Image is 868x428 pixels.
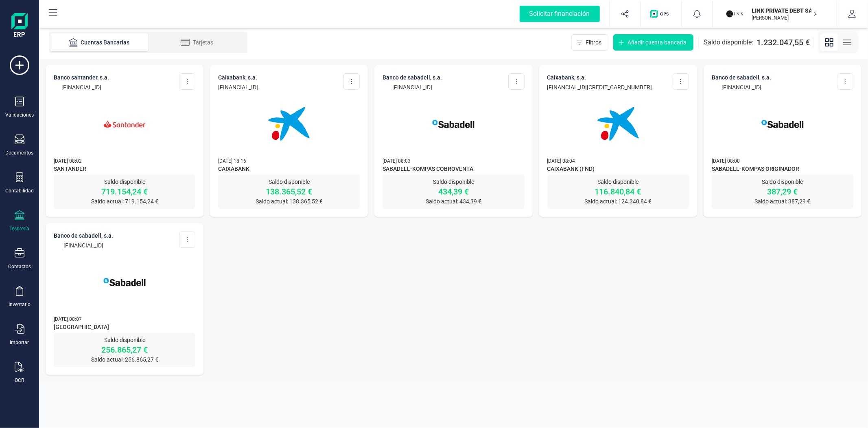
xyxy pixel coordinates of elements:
p: [FINANCIAL_ID] [54,241,113,249]
span: [DATE] 08:00 [712,158,740,164]
button: LILINK PRIVATE DEBT SA[PERSON_NAME] [723,1,827,27]
span: [DATE] 18:16 [218,158,246,164]
img: Logo Finanedi [11,13,28,39]
p: 256.865,27 € [54,344,195,355]
p: [FINANCIAL_ID] [54,83,109,91]
p: BANCO DE SABADELL, S.A. [54,232,113,240]
p: 719.154,24 € [54,186,195,197]
div: Validaciones [5,112,34,118]
span: CAIXABANK (FND) [547,165,689,174]
div: Contabilidad [5,188,34,194]
span: SANTANDER [54,165,195,174]
p: Saldo actual: 387,29 € [712,197,853,205]
div: Cuentas Bancarias [67,38,132,46]
div: Importar [10,339,29,346]
p: Saldo disponible [712,178,853,186]
p: [PERSON_NAME] [752,15,817,21]
p: Saldo actual: 124.340,84 € [547,197,689,205]
span: [DATE] 08:02 [54,158,82,164]
p: Saldo actual: 138.365,52 € [218,197,360,205]
p: BANCO DE SABADELL, S.A. [712,73,771,82]
span: CAIXABANK [218,165,360,174]
img: LI [726,5,744,23]
p: BANCO SANTANDER, S.A. [54,73,109,82]
p: CAIXABANK, S.A. [218,73,258,82]
div: Tesorería [10,225,30,232]
button: Filtros [571,34,608,51]
div: OCR [15,377,24,384]
p: 387,29 € [712,186,853,197]
div: Solicitar financiación [520,6,600,22]
div: Contactos [8,263,31,270]
p: [FINANCIAL_ID] [218,83,258,91]
p: Saldo disponible [383,178,524,186]
div: Inventario [9,301,31,308]
span: [DATE] 08:07 [54,316,82,322]
p: LINK PRIVATE DEBT SA [752,7,817,15]
span: SABADELL-KOMPAS ORIGINADOR [712,165,853,174]
p: Saldo actual: 256.865,27 € [54,355,195,364]
span: Saldo disponible: [704,38,753,47]
div: Documentos [6,150,34,156]
span: [GEOGRAPHIC_DATA] [54,323,195,333]
p: BANCO DE SABADELL, S.A. [383,73,442,82]
p: 138.365,52 € [218,186,360,197]
p: [FINANCIAL_ID] [712,83,771,91]
span: Filtros [586,38,601,46]
p: 116.840,84 € [547,186,689,197]
p: [FINANCIAL_ID][CREDIT_CARD_NUMBER] [547,83,652,91]
span: Añadir cuenta bancaria [627,38,687,46]
p: Saldo actual: 434,39 € [383,197,524,205]
span: [DATE] 08:04 [547,158,575,164]
img: Logo de OPS [650,10,672,18]
span: 1.232.047,55 € [756,37,810,48]
p: Saldo disponible [218,178,360,186]
p: Saldo actual: 719.154,24 € [54,197,195,205]
p: Saldo disponible [54,336,195,344]
p: CAIXABANK, S.A. [547,73,652,82]
button: Solicitar financiación [510,1,610,27]
p: 434,39 € [383,186,524,197]
p: [FINANCIAL_ID] [383,83,442,91]
p: Saldo disponible [547,178,689,186]
span: SABADELL-KOMPAS COBROVENTA [383,165,524,174]
p: Saldo disponible [54,178,195,186]
button: Añadir cuenta bancaria [613,34,693,51]
button: Logo de OPS [645,1,677,27]
div: Tarjetas [164,38,230,46]
span: [DATE] 08:03 [383,158,411,164]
